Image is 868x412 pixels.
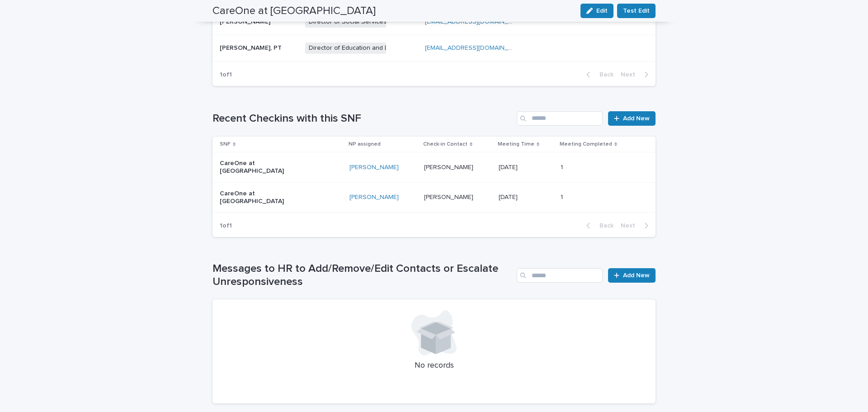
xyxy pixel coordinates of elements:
h1: Recent Checkins with this SNF [212,112,513,125]
button: Edit [580,4,613,18]
p: Meeting Time [498,139,534,149]
p: Check-in Contact [423,139,467,149]
p: Meeting Completed [560,139,612,149]
span: Back [594,71,613,78]
a: [EMAIL_ADDRESS][DOMAIN_NAME] [425,45,527,51]
input: Search [517,111,603,126]
p: [PERSON_NAME] [424,192,475,201]
tr: [PERSON_NAME], PT[PERSON_NAME], PT Director of Education and Development[EMAIL_ADDRESS][DOMAIN_NAME] [212,35,656,62]
p: 1 [561,192,565,201]
h2: CareOne at [GEOGRAPHIC_DATA] [212,5,376,18]
p: [DATE] [499,192,519,201]
a: [PERSON_NAME] [349,194,399,201]
p: No records [223,361,645,371]
a: Add New [608,111,656,126]
a: Add New [608,268,656,283]
h1: Messages to HR to Add/Remove/Edit Contacts or Escalate Unresponsiveness [212,262,513,289]
p: CareOne at [GEOGRAPHIC_DATA] [220,160,310,175]
button: Test Edit [617,4,656,18]
span: Next [621,223,641,229]
p: [DATE] [499,162,519,171]
span: Edit [596,8,608,14]
p: 1 [561,162,565,171]
tr: CareOne at [GEOGRAPHIC_DATA][PERSON_NAME] [PERSON_NAME][PERSON_NAME] [DATE][DATE] 11 [212,152,656,183]
span: Next [621,71,641,78]
a: [PERSON_NAME] [349,164,399,171]
tr: CareOne at [GEOGRAPHIC_DATA][PERSON_NAME] [PERSON_NAME][PERSON_NAME] [DATE][DATE] 11 [212,182,656,213]
p: 1 of 1 [212,215,239,237]
button: Next [617,222,656,230]
p: [PERSON_NAME], PT [220,43,283,52]
span: Back [594,223,613,229]
p: [PERSON_NAME] [424,162,475,171]
span: Test Edit [623,6,650,15]
span: Director of Social Services [305,16,390,28]
input: Search [517,268,603,283]
span: Add New [623,272,650,279]
a: [EMAIL_ADDRESS][DOMAIN_NAME] [425,19,527,25]
button: Back [579,222,617,230]
p: CareOne at [GEOGRAPHIC_DATA] [220,190,310,205]
button: Next [617,71,656,79]
p: NP assigned [349,139,381,149]
p: 1 of 1 [212,64,239,86]
tr: [PERSON_NAME][PERSON_NAME] Director of Social Services[EMAIL_ADDRESS][DOMAIN_NAME] [212,9,656,35]
span: Add New [623,115,650,122]
span: Director of Education and Development [305,43,428,54]
button: Back [579,71,617,79]
p: SNF [220,139,231,149]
